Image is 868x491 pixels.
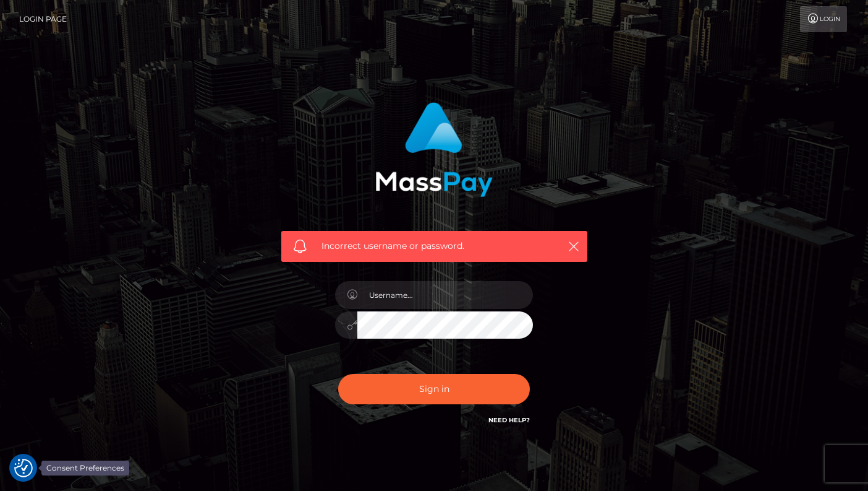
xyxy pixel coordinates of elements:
a: Login [800,6,847,32]
span: Incorrect username or password. [321,240,547,253]
a: Need Help? [488,416,530,424]
img: MassPay Login [375,102,493,197]
button: Consent Preferences [14,459,33,477]
a: Login Page [19,6,67,32]
img: Revisit consent button [14,459,33,477]
input: Username... [357,281,533,309]
button: Sign in [338,374,530,404]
